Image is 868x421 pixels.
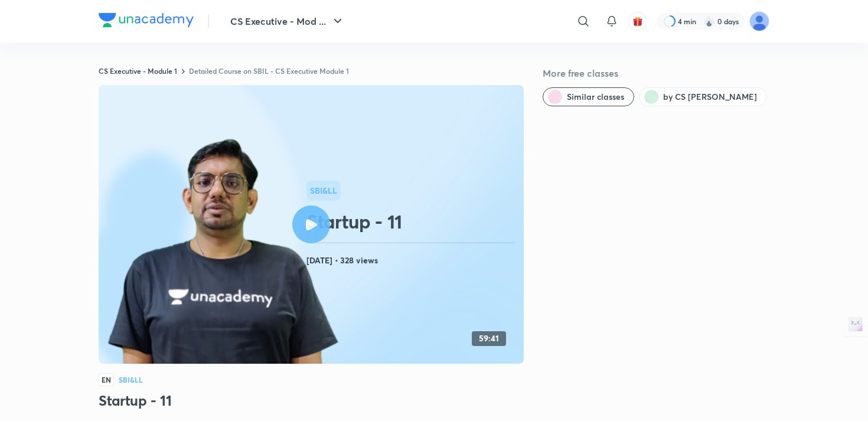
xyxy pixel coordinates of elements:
h4: SBI&LL [119,376,143,383]
a: Detailed Course on SBIL - CS Executive Module 1 [189,66,349,76]
button: by CS Amit Vohra [639,87,767,106]
button: avatar [628,12,647,31]
h4: [DATE] • 328 views [306,253,519,268]
span: Similar classes [567,91,624,103]
h3: Startup - 11 [99,391,524,410]
img: sumit kumar [749,11,769,31]
img: avatar [632,16,643,27]
h5: More free classes [543,66,769,80]
h2: Startup - 11 [306,210,519,233]
img: Company Logo [99,13,194,27]
a: Company Logo [99,13,194,30]
a: CS Executive - Module 1 [99,66,177,76]
button: Similar classes [543,87,634,106]
button: CS Executive - Mod ... [223,9,352,33]
h4: 59:41 [479,334,499,344]
img: streak [703,15,715,27]
span: EN [99,373,114,386]
span: by CS Amit Vohra [663,91,757,103]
